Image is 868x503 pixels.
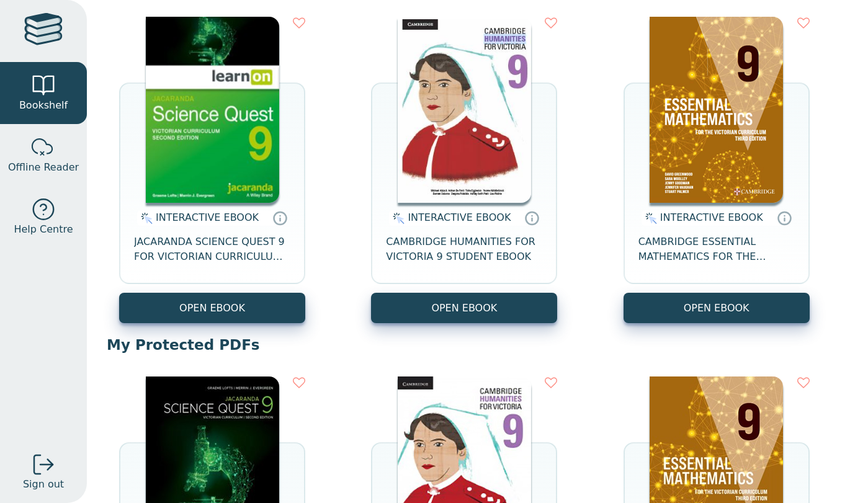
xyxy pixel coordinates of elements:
span: Bookshelf [19,98,68,113]
span: INTERACTIVE EBOOK [408,211,511,223]
button: OPEN EBOOK [119,293,305,323]
button: OPEN EBOOK [371,293,557,323]
span: Help Centre [14,222,73,237]
img: 04b5599d-fef1-41b0-b233-59aa45d44596.png [650,17,783,203]
img: interactive.svg [642,211,657,226]
button: OPEN EBOOK [624,293,810,323]
span: INTERACTIVE EBOOK [156,211,259,223]
span: JACARANDA SCIENCE QUEST 9 FOR VICTORIAN CURRICULUM LEARNON 2E EBOOK [134,234,290,264]
img: 30be4121-5288-ea11-a992-0272d098c78b.png [146,17,279,203]
a: Interactive eBooks are accessed online via the publisher’s portal. They contain interactive resou... [524,210,539,225]
span: INTERACTIVE EBOOK [660,211,763,223]
span: CAMBRIDGE ESSENTIAL MATHEMATICS FOR THE VICTORIAN CURRICULUM YEAR 9 EBOOK 3E [638,234,795,264]
img: interactive.svg [389,211,405,226]
a: Interactive eBooks are accessed online via the publisher’s portal. They contain interactive resou... [777,210,792,225]
span: CAMBRIDGE HUMANITIES FOR VICTORIA 9 STUDENT EBOOK [386,234,542,264]
a: Interactive eBooks are accessed online via the publisher’s portal. They contain interactive resou... [272,210,287,225]
img: af095790-ea88-ea11-a992-0272d098c78b.jpg [398,17,531,203]
p: My Protected PDFs [107,336,848,354]
img: interactive.svg [137,211,153,226]
span: Offline Reader [8,160,79,175]
span: Sign out [23,477,64,492]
